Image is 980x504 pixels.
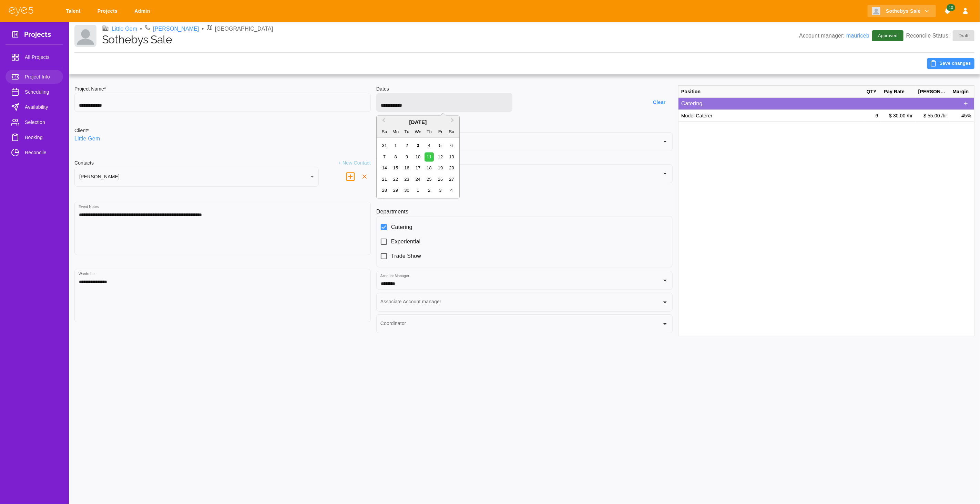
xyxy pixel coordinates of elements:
[414,141,423,150] div: Choose Wednesday, September 3rd, 2025
[447,186,456,195] div: Choose Saturday, October 4th, 2025
[74,25,96,47] img: Client logo
[25,133,58,141] span: Booking
[74,85,371,93] h6: Project Name*
[6,146,63,159] a: Reconcile
[448,117,459,128] button: Next Month
[414,175,423,184] div: Choose Wednesday, September 24th, 2025
[6,100,63,114] a: Availability
[881,86,916,98] div: Pay Rate
[358,170,371,183] button: delete
[376,85,673,93] h6: Dates
[874,32,902,39] span: Approved
[425,152,434,161] div: Choose Thursday, September 11th, 2025
[436,164,445,173] div: Choose Friday, September 19th, 2025
[955,32,973,39] span: Draft
[25,118,58,126] span: Selection
[338,159,371,167] p: + New Contact
[74,159,94,167] h6: Contacts
[25,73,58,81] span: Project Info
[376,207,673,216] h6: Departments
[649,96,673,109] button: Clear
[447,152,456,161] div: Choose Saturday, September 13th, 2025
[380,141,389,150] div: Choose Sunday, August 31st, 2025
[215,25,273,33] p: [GEOGRAPHIC_DATA]
[112,25,137,33] a: Little Gem
[916,110,950,122] div: $ 55.00 /hr
[947,4,955,11] span: 10
[25,148,58,157] span: Reconcile
[425,186,434,195] div: Choose Thursday, October 2nd, 2025
[391,164,400,173] div: Choose Monday, September 15th, 2025
[436,152,445,161] div: Choose Friday, September 12th, 2025
[864,110,881,122] div: 6
[447,164,456,173] div: Choose Saturday, September 20th, 2025
[61,5,88,18] a: Talent
[868,5,936,18] button: Sothebys Sale
[24,30,51,41] h3: Projects
[93,5,124,18] a: Projects
[391,127,400,137] div: Mo
[391,175,400,184] div: Choose Monday, September 22nd, 2025
[414,127,423,137] div: We
[74,127,89,135] h6: Client*
[402,141,411,150] div: Choose Tuesday, September 2nd, 2025
[425,141,434,150] div: Choose Thursday, September 4th, 2025
[414,152,423,161] div: Choose Wednesday, September 10th, 2025
[102,33,799,46] h1: Sothebys Sale
[25,88,58,96] span: Scheduling
[846,33,869,39] a: mauriceb
[950,110,974,122] div: 45%
[391,186,400,195] div: Choose Monday, September 29th, 2025
[906,30,974,41] p: Reconcile Status:
[414,164,423,173] div: Choose Wednesday, September 17th, 2025
[391,252,421,260] span: Trade Show
[402,175,411,184] div: Choose Tuesday, September 23rd, 2025
[872,7,880,15] img: Client logo
[402,164,411,173] div: Choose Tuesday, September 16th, 2025
[799,32,869,40] p: Account manager:
[402,186,411,195] div: Choose Tuesday, September 30th, 2025
[79,204,99,209] label: Event Notes
[6,85,63,99] a: Scheduling
[380,186,389,195] div: Choose Sunday, September 28th, 2025
[130,5,157,18] a: Admin
[941,5,954,18] button: Notifications
[379,140,457,196] div: month 2025-09
[74,135,100,143] a: Little Gem
[391,152,400,161] div: Choose Monday, September 8th, 2025
[402,152,411,161] div: Choose Tuesday, September 9th, 2025
[678,86,864,98] div: Position
[79,271,95,276] label: Wardrobe
[447,141,456,150] div: Choose Saturday, September 6th, 2025
[436,175,445,184] div: Choose Friday, September 26th, 2025
[681,99,960,108] p: Catering
[377,117,388,128] button: Previous Month
[881,110,916,122] div: $ 30.00 /hr
[391,238,420,246] span: Experiential
[377,119,459,127] div: [DATE]
[950,86,974,98] div: Margin
[425,164,434,173] div: Choose Thursday, September 18th, 2025
[447,127,456,137] div: Sa
[678,110,864,122] div: Model Caterer
[660,319,670,329] button: Open
[391,223,412,231] span: Catering
[402,127,411,137] div: Tu
[916,86,950,98] div: [PERSON_NAME]
[380,273,409,279] label: Account Manager
[8,6,34,16] img: eye5
[153,25,199,33] a: [PERSON_NAME]
[436,186,445,195] div: Choose Friday, October 3rd, 2025
[25,53,58,61] span: All Projects
[425,175,434,184] div: Choose Thursday, September 25th, 2025
[6,130,63,144] a: Booking
[660,276,670,285] button: Open
[343,169,358,185] button: delete
[74,167,319,187] div: [PERSON_NAME]
[140,25,142,33] li: •
[660,297,670,307] button: Open
[376,189,673,202] div: Skip selection
[414,186,423,195] div: Choose Wednesday, October 1st, 2025
[202,25,204,33] li: •
[436,141,445,150] div: Choose Friday, September 5th, 2025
